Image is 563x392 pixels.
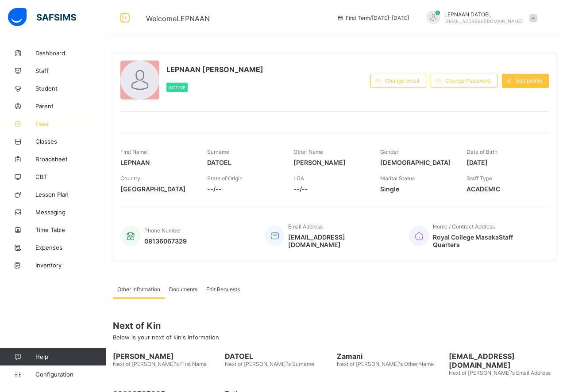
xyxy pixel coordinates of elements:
span: Next of [PERSON_NAME]'s Surname [225,361,314,367]
span: Other Name [293,148,323,155]
span: ACADEMIC [467,185,540,193]
span: session/term information [337,15,409,21]
span: Next of [PERSON_NAME]'s Other Name [337,361,434,367]
span: Configuration [35,371,106,378]
span: [PERSON_NAME] [293,159,367,166]
span: Staff Type [467,175,492,182]
span: Messaging [35,209,106,216]
span: CBT [35,173,106,180]
span: LEPNAAN [PERSON_NAME] [166,65,263,74]
span: [EMAIL_ADDRESS][DOMAIN_NAME] [449,352,556,369]
span: Edit Requests [206,286,240,293]
span: First Name [120,148,147,155]
span: Edit profile [516,77,542,84]
span: [EMAIL_ADDRESS][DOMAIN_NAME] [288,233,396,248]
span: LGA [293,175,304,182]
span: Welcome LEPNAAN [146,14,210,23]
span: Next of [PERSON_NAME]'s First Name [113,361,207,367]
span: Inventory [35,262,106,269]
span: LEPNAAN DATOEL [444,11,523,18]
span: Next of [PERSON_NAME]'s Email Address [449,369,551,376]
span: Gender [380,148,398,155]
span: [PERSON_NAME] [113,352,220,361]
span: [DATE] [467,159,540,166]
span: [DEMOGRAPHIC_DATA] [380,159,454,166]
span: Classes [35,138,106,145]
div: LEPNAANDATOEL [418,11,542,25]
span: Below is your next of kin's Information [113,334,219,341]
span: Lesson Plan [35,191,106,198]
span: DATOEL [225,352,332,361]
span: Date of Birth [467,148,497,155]
span: LEPNAAN [120,159,194,166]
span: Royal College MasakaStaff Quarters [433,233,540,248]
span: Single [380,185,454,193]
span: Expenses [35,244,106,251]
span: Student [35,85,106,92]
span: Country [120,175,140,182]
span: [GEOGRAPHIC_DATA] [120,185,194,193]
span: State of Origin [207,175,243,182]
span: Active [169,85,185,90]
span: Zamani [337,352,444,361]
span: Staff [35,67,106,74]
span: Other Information [117,286,160,293]
span: Surname [207,148,229,155]
span: 08136067329 [144,237,187,245]
span: --/-- [207,185,281,193]
span: Next of Kin [113,320,556,331]
span: Dashboard [35,49,106,57]
span: Change email [385,77,419,84]
span: [EMAIL_ADDRESS][DOMAIN_NAME] [444,19,523,24]
span: Home / Contract Address [433,223,495,230]
span: --/-- [293,185,367,193]
span: Change Password [445,77,490,84]
span: Parent [35,103,106,110]
span: Documents [169,286,197,293]
span: Marital Status [380,175,415,182]
span: Email Address [288,223,323,230]
span: DATOEL [207,159,281,166]
span: Phone Number [144,227,181,234]
span: Broadsheet [35,156,106,163]
img: safsims [8,8,76,27]
span: Help [35,353,106,360]
span: Time Table [35,226,106,233]
span: Fees [35,120,106,127]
